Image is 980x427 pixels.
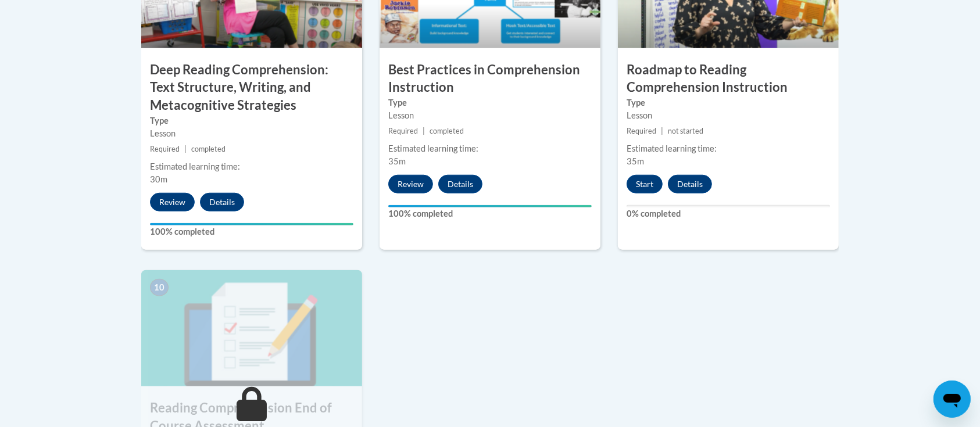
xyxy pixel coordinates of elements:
div: Estimated learning time: [150,160,353,173]
label: 0% completed [627,207,830,220]
span: Required [150,145,180,153]
div: Lesson [150,127,353,140]
div: Your progress [150,223,353,225]
button: Review [150,193,195,211]
div: Estimated learning time: [388,142,592,155]
span: Required [388,127,418,135]
div: Lesson [627,109,830,122]
span: | [423,127,425,135]
button: Start [627,175,663,193]
span: Required [627,127,656,135]
label: Type [627,96,830,109]
span: | [184,145,187,153]
h3: Deep Reading Comprehension: Text Structure, Writing, and Metacognitive Strategies [141,61,362,114]
button: Details [200,193,244,211]
div: Lesson [388,109,592,122]
img: Course Image [141,270,362,386]
div: Estimated learning time: [627,142,830,155]
label: Type [388,96,592,109]
button: Details [668,175,712,193]
label: 100% completed [388,207,592,220]
span: 35m [627,156,644,166]
h3: Best Practices in Comprehension Instruction [380,61,600,97]
h3: Roadmap to Reading Comprehension Instruction [618,61,839,97]
div: Your progress [388,205,592,207]
span: not started [668,127,703,135]
span: 35m [388,156,406,166]
span: 30m [150,174,167,184]
button: Review [388,175,433,193]
span: | [661,127,663,135]
span: completed [191,145,226,153]
iframe: Button to launch messaging window [933,381,971,418]
label: 100% completed [150,225,353,238]
button: Details [438,175,482,193]
span: completed [430,127,464,135]
span: 10 [150,279,169,296]
label: Type [150,114,353,127]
